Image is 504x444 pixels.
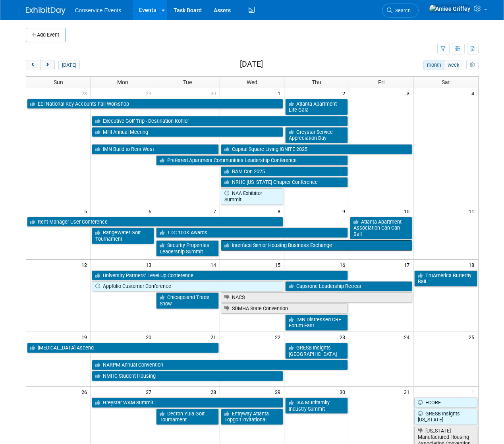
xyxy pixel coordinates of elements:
[183,79,192,85] span: Tue
[92,398,284,408] a: Greystar WAM Summit
[210,387,220,397] span: 28
[342,206,349,216] span: 9
[285,127,348,143] a: Greystar Service Appreciation Day
[274,387,284,397] span: 29
[145,387,155,397] span: 27
[247,79,257,85] span: Wed
[285,99,348,115] a: Atlanta Apartment Life Gala
[468,206,478,216] span: 11
[221,166,348,177] a: BAM Con 2025
[92,371,284,381] a: NMHC Student Housing
[221,292,413,303] a: NACS
[92,281,284,291] a: Appfolio Customer Conference
[470,63,475,68] i: Personalize Calendar
[414,409,477,425] a: GRESB Insights [US_STATE]
[40,60,55,70] button: next
[145,332,155,342] span: 20
[221,303,348,314] a: SDMHA State Convention
[378,79,384,85] span: Fri
[274,260,284,270] span: 15
[406,88,413,98] span: 3
[350,217,413,239] a: Atlanta Apartment Association Can Can Ball
[26,28,66,42] button: Add Event
[156,155,348,166] a: Preferred Apartment Communities Leadership Conference
[156,292,219,309] a: Chicagoland Trade Show
[81,332,91,342] span: 19
[54,79,63,85] span: Sun
[414,398,477,408] a: ECORE
[156,240,219,257] a: Security Properties Leadership Summit
[285,398,348,414] a: IAA Multifamily Industry Summit
[212,206,220,216] span: 7
[221,240,413,251] a: Interface Senior Housing Business Exchange
[75,7,122,14] span: Conservice Events
[145,260,155,270] span: 13
[92,360,348,370] a: NARPM Annual Convention
[403,332,413,342] span: 24
[117,79,128,85] span: Mon
[414,270,477,287] a: TruAmerica Butterfly Ball
[382,4,419,17] a: Search
[92,228,154,244] a: RangeWater Golf Tournament
[468,260,478,270] span: 18
[285,343,348,359] a: GRESB Insights [GEOGRAPHIC_DATA]
[92,144,219,154] a: IMN Build to Rent West
[81,88,91,98] span: 28
[403,260,413,270] span: 17
[403,387,413,397] span: 31
[429,4,471,13] img: Amiee Griffey
[221,177,348,187] a: NRHC [US_STATE] Chapter Conference
[92,116,348,126] a: Executive Golf Trip - Destination Kohler
[277,88,284,98] span: 1
[26,60,41,70] button: prev
[285,315,348,331] a: IMN Distressed CRE Forum East
[339,260,349,270] span: 16
[342,88,349,98] span: 2
[471,88,478,98] span: 4
[393,8,411,14] span: Search
[148,206,155,216] span: 6
[466,60,478,70] button: myCustomButton
[81,260,91,270] span: 12
[210,260,220,270] span: 14
[26,7,66,15] img: ExhibitDay
[210,332,220,342] span: 21
[285,281,412,291] a: Capstone Leadership Retreat
[339,332,349,342] span: 23
[210,88,220,98] span: 30
[312,79,321,85] span: Thu
[27,217,284,227] a: Rent Manager User Conference
[145,88,155,98] span: 29
[240,60,263,69] h2: [DATE]
[27,343,219,353] a: [MEDICAL_DATA] Ascend
[468,332,478,342] span: 25
[339,387,349,397] span: 30
[81,387,91,397] span: 26
[92,127,284,137] a: MHI Annual Meeting
[221,409,284,425] a: Entryway Atlanta Topgolf Invitational
[58,60,79,70] button: [DATE]
[423,60,444,70] button: month
[156,228,348,238] a: TDC 100K Awards
[156,409,219,425] a: Decron Yula Golf Tournament
[27,99,284,109] a: EEI National Key Accounts Fall Workshop
[442,79,450,85] span: Sat
[221,188,284,205] a: NAA Exhibitor Summit
[277,206,284,216] span: 8
[274,332,284,342] span: 22
[471,387,478,397] span: 1
[83,206,91,216] span: 5
[92,270,348,281] a: University Partners’ Level Up Conference
[403,206,413,216] span: 10
[444,60,462,70] button: week
[221,144,413,154] a: Capital Square Living IGNITE 2025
